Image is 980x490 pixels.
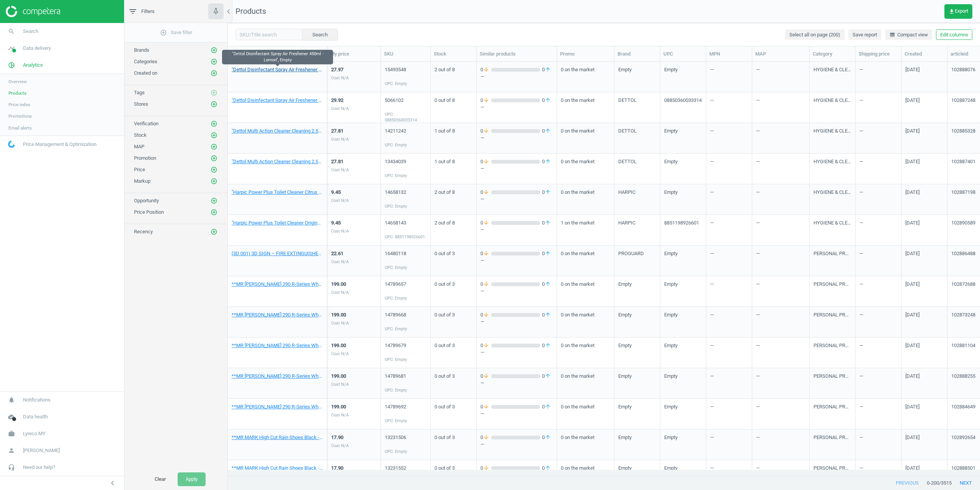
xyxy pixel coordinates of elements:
i: arrow_upward [545,158,551,165]
button: add_circle_outline [210,131,218,139]
div: 0 on the market [561,246,610,275]
div: Cost N/A [331,259,349,265]
div: [DATE] [905,250,920,275]
div: — [480,135,484,141]
div: — [710,246,748,275]
div: — [480,319,484,324]
i: add_circle_outline [211,143,217,150]
a: **MR [PERSON_NAME] 290 R-Series Wheat Lace - Size 41, Empty [232,342,323,349]
div: 22.61 [331,250,349,257]
div: — [480,104,484,110]
span: Filters [141,8,155,15]
img: wGWNvw8QSZomAAAAABJRU5ErkJggg== [8,141,15,148]
div: 0 on the market [561,338,610,367]
div: 199.00 [331,342,349,349]
div: — [710,62,748,91]
button: Edit columns [936,29,972,40]
div: — [710,124,748,152]
div: 08850360033314 [664,97,702,122]
div: MAP [755,51,806,57]
div: UPC: Empty [385,198,426,209]
span: 0 [540,250,553,257]
span: 0 [480,220,491,226]
div: Similar products [480,51,554,57]
div: — [480,227,484,233]
i: filter_list [128,7,137,16]
div: 5066102 [385,97,426,104]
div: — [710,185,748,214]
a: **MR [PERSON_NAME] 290 R-Series Wheat Lace - Size 43, Empty [232,403,323,410]
div: — [859,185,897,214]
div: Brand [617,51,657,57]
span: Categories [134,59,157,64]
i: arrow_downward [483,66,489,73]
div: Empty [664,250,678,275]
div: HYGIENE & CLEANING / AIR CARE / AIR & FABRIC FRESHENERS / AIR & FABRIC FRESHENERS [813,97,851,122]
div: DETTOL [618,128,637,152]
div: 199.00 [331,311,349,318]
button: add_circle_outline [210,228,218,236]
span: Opportunity [134,198,159,203]
div: — [859,216,897,244]
a: **MR [PERSON_NAME] 290 R-Series Wheat Lace - Size 39/40, Empty [232,311,323,318]
div: DETTOL [618,158,637,183]
span: 0 [480,281,491,288]
i: pie_chart_outlined [4,58,19,72]
div: Cost N/A [331,290,349,295]
span: Export [949,8,968,15]
div: 27.97 [331,66,349,73]
div: 1 out of 8 [434,154,472,183]
span: 0 [480,342,491,349]
div: HYGIENE & CLEANING / DETERGENTS / TOILET DETERGENTS / TOILET DETERGENTS [813,220,851,244]
div: — [756,66,805,73]
div: Promo [560,51,611,57]
div: 29.92 [331,97,349,104]
div: 0 on the market [561,154,610,183]
span: Data health [23,413,48,420]
div: 102872688 [951,281,975,306]
div: 102885328 [951,128,975,152]
div: — [710,338,748,367]
div: — [859,277,897,306]
div: 27.81 [331,128,349,134]
div: UPC: Empty [385,290,426,301]
span: Data delivery [23,45,51,52]
span: 0 [480,250,491,257]
i: headset_mic [4,460,19,475]
a: **MR [PERSON_NAME] 290 R-Series Wheat Lace - Size 42, Empty [232,373,323,380]
i: add_circle_outline [211,89,217,96]
i: arrow_downward [483,281,489,288]
i: add_circle_outline [211,228,217,235]
div: — [756,158,805,165]
div: 14658143 [385,220,426,226]
div: Empty [664,128,678,152]
div: 16480118 [385,250,426,257]
span: 0 [540,311,553,318]
span: 0 [540,66,553,73]
div: 0 out of 3 [434,338,472,367]
div: Cost N/A [331,167,349,173]
button: add_circle_outline [210,58,218,66]
i: arrow_downward [483,189,489,196]
div: — [756,189,805,196]
a: "Dettol Multi Action Cleaner Cleaning 2.5L - Lavender ", Empty [232,158,323,165]
i: arrow_downward [483,158,489,165]
div: Empty [664,189,678,214]
i: add_circle_outline [211,178,217,185]
div: [DATE] [905,311,920,336]
div: DETTOL [618,97,637,122]
div: UPC: Empty [385,136,426,148]
span: 0 [540,220,553,226]
i: arrow_downward [483,342,489,349]
div: Empty [664,66,678,91]
div: — [859,124,897,152]
button: add_circle_outline [210,69,218,77]
div: — [480,288,484,294]
span: 0 [540,189,553,196]
div: Cost N/A [331,198,349,203]
div: PROGUARD [618,250,644,275]
div: PERSONAL PROTECTION EQUIPMENT & WORKPLACE SAFETY / FOOTWEAR / SAFETY SHOES / SAFETY SHOES [813,281,851,306]
div: Cost N/A [331,75,349,81]
span: Analytics [23,62,43,69]
div: — [710,93,748,122]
